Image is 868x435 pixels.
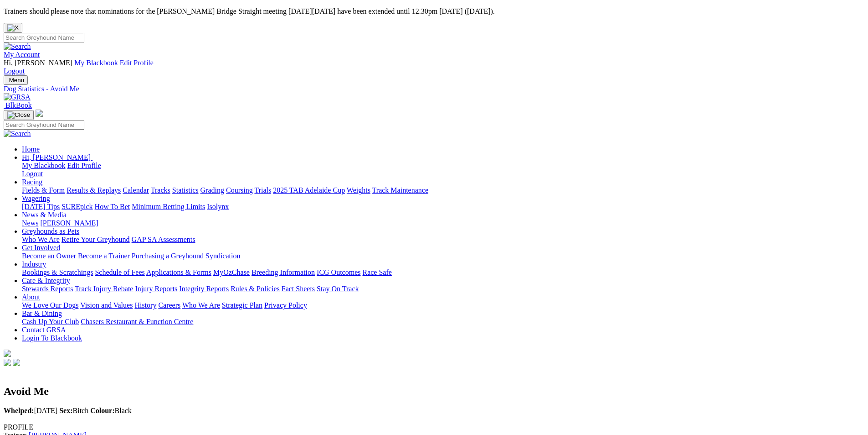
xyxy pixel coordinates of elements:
[4,407,57,414] span: [DATE]
[22,186,864,194] div: Racing
[9,77,24,84] span: Menu
[4,42,31,51] img: Search
[59,407,72,414] b: Sex:
[22,153,92,161] a: Hi, [PERSON_NAME]
[132,203,205,210] a: Minimum Betting Limits
[4,130,31,138] img: Search
[7,24,19,31] img: X
[132,252,204,260] a: Purchasing a Greyhound
[22,285,864,293] div: Care & Integrity
[222,301,262,309] a: Strategic Plan
[22,153,91,161] span: Hi, [PERSON_NAME]
[74,59,118,67] a: My Blackbook
[22,211,67,219] a: News & Media
[120,59,154,67] a: Edit Profile
[282,285,315,293] a: Fact Sheets
[22,301,864,309] div: About
[22,244,60,252] a: Get Involved
[13,359,20,366] img: twitter.svg
[317,268,360,276] a: ICG Outcomes
[5,101,32,109] span: BlkBook
[22,186,65,194] a: Fields & Form
[4,407,34,414] b: Whelped:
[22,268,864,277] div: Industry
[22,219,864,227] div: News & Media
[4,120,84,130] input: Search
[4,33,84,42] input: Search
[132,236,195,243] a: GAP SA Assessments
[4,359,11,366] img: facebook.svg
[62,203,92,210] a: SUREpick
[22,334,82,342] a: Login To Blackbook
[22,301,78,309] a: We Love Our Dogs
[22,318,79,325] a: Cash Up Your Club
[22,145,40,153] a: Home
[22,309,62,317] a: Bar & Dining
[372,186,428,194] a: Track Maintenance
[4,59,72,67] span: Hi, [PERSON_NAME]
[4,350,11,357] img: logo-grsa-white.png
[4,385,864,398] h2: Avoid Me
[146,268,211,276] a: Applications & Forms
[22,194,50,202] a: Wagering
[22,227,79,235] a: Greyhounds as Pets
[22,293,40,301] a: About
[59,407,88,414] span: Bitch
[22,203,864,211] div: Wagering
[179,285,229,293] a: Integrity Reports
[254,186,271,194] a: Trials
[22,252,76,260] a: Become an Owner
[75,285,133,293] a: Track Injury Rebate
[264,301,307,309] a: Privacy Policy
[22,219,38,227] a: News
[4,7,864,16] p: Trainers should please note that nominations for the [PERSON_NAME] Bridge Straight meeting [DATE]...
[182,301,220,309] a: Who We Are
[4,423,864,431] div: PROFILE
[67,186,121,194] a: Results & Replays
[4,85,864,93] a: Dog Statistics - Avoid Me
[67,162,101,169] a: Edit Profile
[22,236,864,244] div: Greyhounds as Pets
[172,186,199,194] a: Statistics
[22,318,864,326] div: Bar & Dining
[22,203,60,210] a: [DATE] Tips
[200,186,224,194] a: Grading
[90,407,132,414] span: Black
[207,203,229,210] a: Isolynx
[4,101,32,109] a: BlkBook
[135,285,177,293] a: Injury Reports
[4,110,34,120] button: Toggle navigation
[4,59,864,75] div: My Account
[4,75,28,85] button: Toggle navigation
[90,407,114,414] b: Colour:
[22,170,43,178] a: Logout
[22,236,60,243] a: Who We Are
[22,162,66,169] a: My Blackbook
[40,219,98,227] a: [PERSON_NAME]
[78,252,130,260] a: Become a Trainer
[95,203,130,210] a: How To Bet
[205,252,240,260] a: Syndication
[123,186,149,194] a: Calendar
[95,268,144,276] a: Schedule of Fees
[362,268,391,276] a: Race Safe
[22,162,864,178] div: Hi, [PERSON_NAME]
[151,186,170,194] a: Tracks
[80,301,133,309] a: Vision and Values
[252,268,315,276] a: Breeding Information
[158,301,180,309] a: Careers
[22,260,46,268] a: Industry
[62,236,130,243] a: Retire Your Greyhound
[22,285,73,293] a: Stewards Reports
[22,277,70,284] a: Care & Integrity
[4,93,31,101] img: GRSA
[4,51,40,58] a: My Account
[134,301,156,309] a: History
[22,268,93,276] a: Bookings & Scratchings
[4,23,22,33] button: Close
[347,186,370,194] a: Weights
[7,111,30,119] img: Close
[22,326,66,334] a: Contact GRSA
[22,178,42,186] a: Racing
[81,318,193,325] a: Chasers Restaurant & Function Centre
